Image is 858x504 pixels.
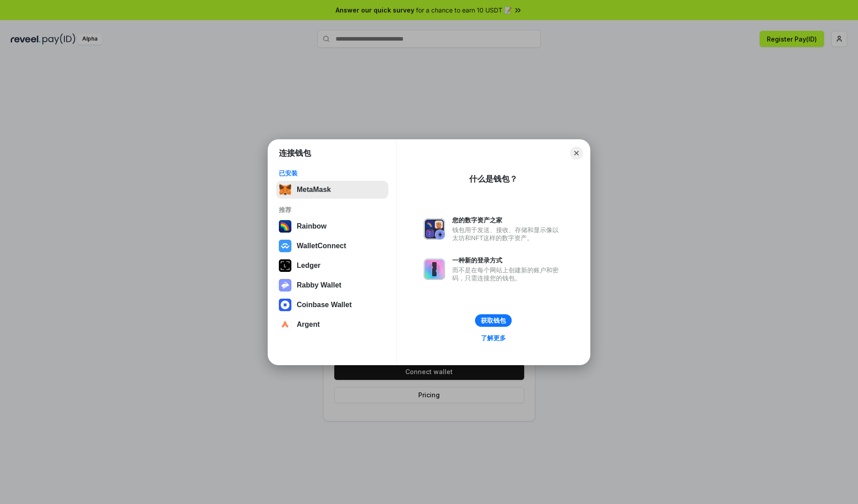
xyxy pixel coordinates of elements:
[469,174,517,184] div: 什么是钱包？
[276,257,388,275] button: Ledger
[297,242,346,250] div: WalletConnect
[279,169,386,177] div: 已安装
[424,258,445,280] img: svg+xml,%3Csvg%20xmlns%3D%22http%3A%2F%2Fwww.w3.org%2F2000%2Fsvg%22%20fill%3D%22none%22%20viewBox...
[279,148,311,158] h1: 连接钱包
[276,296,388,314] button: Coinbase Wallet
[279,299,291,311] img: svg+xml,%3Csvg%20width%3D%2228%22%20height%3D%2228%22%20viewBox%3D%220%200%2028%2028%22%20fill%3D...
[481,334,506,342] div: 了解更多
[279,259,291,272] img: svg+xml,%3Csvg%20xmlns%3D%22http%3A%2F%2Fwww.w3.org%2F2000%2Fsvg%22%20width%3D%2228%22%20height%3...
[481,317,506,325] div: 获取钱包
[276,237,388,255] button: WalletConnect
[279,206,386,214] div: 推荐
[452,256,563,264] div: 一种新的登录方式
[279,183,291,196] img: svg+xml,%3Csvg%20fill%3D%22none%22%20height%3D%2233%22%20viewBox%3D%220%200%2035%2033%22%20width%...
[279,318,291,331] img: svg+xml,%3Csvg%20width%3D%2228%22%20height%3D%2228%22%20viewBox%3D%220%200%2028%2028%22%20fill%3D...
[475,332,511,344] a: 了解更多
[276,316,388,333] button: Argent
[279,220,291,233] img: svg+xml,%3Csvg%20width%3D%22120%22%20height%3D%22120%22%20viewBox%3D%220%200%20120%20120%22%20fil...
[452,216,563,224] div: 您的数字资产之家
[475,314,512,327] button: 获取钱包
[276,276,388,294] button: Rabby Wallet
[452,266,563,282] div: 而不是在每个网站上创建新的账户和密码，只需连接您的钱包。
[279,279,291,292] img: svg+xml,%3Csvg%20xmlns%3D%22http%3A%2F%2Fwww.w3.org%2F2000%2Fsvg%22%20fill%3D%22none%22%20viewBox...
[452,226,563,242] div: 钱包用于发送、接收、存储和显示像以太坊和NFT这样的数字资产。
[297,321,320,329] div: Argent
[297,301,352,309] div: Coinbase Wallet
[570,147,583,159] button: Close
[279,240,291,252] img: svg+xml,%3Csvg%20width%3D%2228%22%20height%3D%2228%22%20viewBox%3D%220%200%2028%2028%22%20fill%3D...
[297,262,320,270] div: Ledger
[297,222,327,230] div: Rainbow
[276,217,388,235] button: Rainbow
[297,186,331,194] div: MetaMask
[424,218,445,240] img: svg+xml,%3Csvg%20xmlns%3D%22http%3A%2F%2Fwww.w3.org%2F2000%2Fsvg%22%20fill%3D%22none%22%20viewBox...
[297,281,341,289] div: Rabby Wallet
[276,181,388,199] button: MetaMask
